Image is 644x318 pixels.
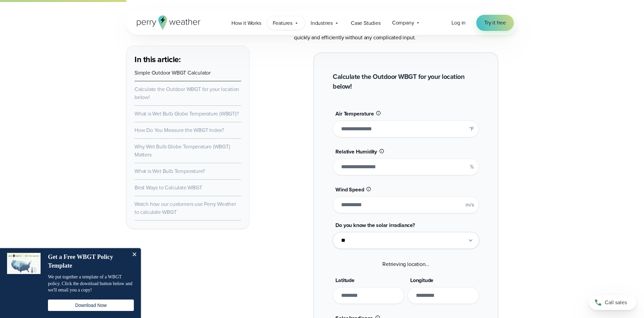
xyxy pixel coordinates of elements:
p: We put together a template of a WBGT policy. Click the download button below and we'll email you ... [48,274,134,293]
span: Case Studies [351,19,381,27]
a: Watch how our customers use Perry Weather to calculate WBGT [135,200,236,216]
a: Log in [451,19,466,27]
span: Wind Speed [335,186,364,193]
span: Log in [451,19,466,27]
a: What is Wet Bulb Temperature? [135,167,205,175]
h2: Calculate the Outdoor WBGT for your location below! [333,72,479,91]
a: How it Works [226,16,267,30]
button: Close [127,248,141,262]
a: Simple Outdoor WBGT Calculator [135,69,211,77]
span: Relative Humidity [335,148,377,155]
a: How Do You Measure the WBGT Index? [135,126,224,134]
span: Try it free [484,19,506,27]
a: Why Wet Bulb Globe Temperature (WBGT) Matters [135,143,230,158]
span: Latitude [335,276,354,284]
span: Longitude [410,276,433,284]
a: What is Wet Bulb Globe Temperature (WBGT)? [135,110,239,118]
h2: Simple Outdoor WBGT Calculator [294,8,518,21]
button: Download Now [48,300,134,311]
a: Case Studies [345,16,386,30]
img: dialog featured image [7,253,41,274]
a: Call sales [589,295,636,310]
a: Calculate the Outdoor WBGT for your location below! [135,85,239,101]
h4: Get a Free WBGT Policy Template [48,253,127,270]
span: Company [392,19,414,27]
h3: In this article: [135,54,241,65]
span: Industries [311,19,333,27]
span: Features [273,19,292,27]
a: Try it free [476,15,514,31]
span: Air Temperature [335,110,374,118]
span: Do you know the solar irradiance? [335,221,415,229]
span: Retrieving location... [382,260,429,268]
span: How it Works [231,19,261,27]
span: Call sales [605,299,627,307]
a: Best Ways to Calculate WBGT [135,184,202,191]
